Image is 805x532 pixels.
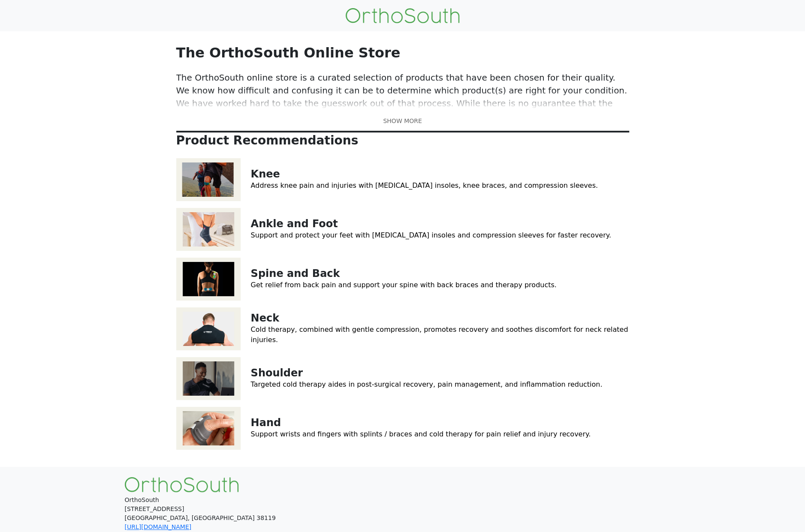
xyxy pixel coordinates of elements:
[176,45,629,61] p: The OrthoSouth Online Store
[176,133,629,148] p: Product Recommendations
[346,8,459,23] img: OrthoSouth
[251,367,303,379] a: Shoulder
[176,158,241,201] img: Knee
[251,380,603,388] a: Targeted cold therapy aides in post-surgical recovery, pain management, and inflammation reduction.
[251,231,611,239] a: Support and protect your feet with [MEDICAL_DATA] insoles and compression sleeves for faster reco...
[176,71,629,110] p: The OrthoSouth online store is a curated selection of products that have been chosen for their qu...
[251,430,591,438] a: Support wrists and fingers with splints / braces and cold therapy for pain relief and injury reco...
[251,281,557,289] a: Get relief from back pain and support your spine with back braces and therapy products.
[125,523,192,530] a: [URL][DOMAIN_NAME]
[251,417,281,429] a: Hand
[176,258,241,301] img: Spine and Back
[251,168,280,180] a: Knee
[251,181,598,189] a: Address knee pain and injuries with [MEDICAL_DATA] insoles, knee braces, and compression sleeves.
[251,325,628,344] a: Cold therapy, combined with gentle compression, promotes recovery and soothes discomfort for neck...
[176,407,241,450] img: Hand
[251,268,340,280] a: Spine and Back
[176,357,241,400] img: Shoulder
[251,218,338,230] a: Ankle and Foot
[176,208,241,251] img: Ankle and Foot
[251,312,280,324] a: Neck
[176,307,241,350] img: Neck
[125,477,238,492] img: OrthoSouth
